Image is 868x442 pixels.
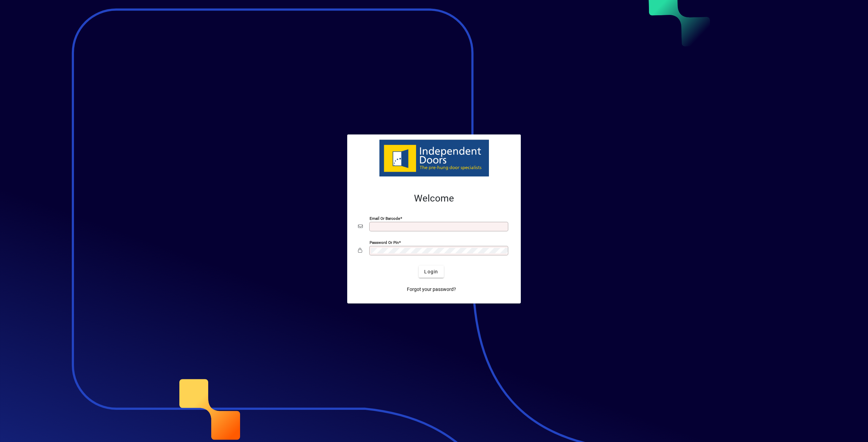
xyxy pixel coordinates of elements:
mat-label: Email or Barcode [370,216,400,221]
span: Forgot your password? [407,286,456,293]
button: Login [419,266,443,278]
a: Forgot your password? [404,283,459,295]
mat-label: Password or Pin [370,240,399,245]
h2: Welcome [358,193,510,204]
span: Login [424,268,438,275]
